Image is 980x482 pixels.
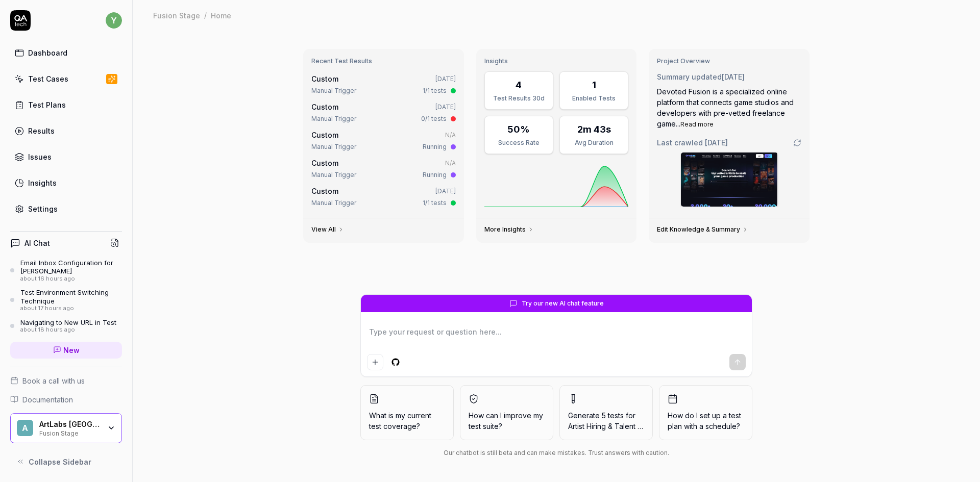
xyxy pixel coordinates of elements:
a: Book a call with us [10,375,122,386]
span: How can I improve my test suite? [469,410,545,432]
span: Custom [311,131,338,139]
div: 1 [592,78,596,92]
div: Navigating to New URL in Test [20,318,116,326]
a: Custom[DATE]Manual Trigger1/1 tests [309,71,458,97]
span: Custom [311,159,338,167]
time: [DATE] [435,187,456,195]
time: [DATE] [435,103,456,111]
time: [DATE] [435,75,456,83]
h3: Recent Test Results [311,57,456,65]
div: Insights [28,177,57,188]
div: Running [423,170,447,180]
a: More Insights [484,225,534,234]
div: Fusion Stage [153,10,200,20]
div: Manual Trigger [311,86,356,95]
span: A [17,420,33,436]
a: Test Plans [10,95,122,115]
span: Generate 5 tests for [568,410,644,432]
a: Edit Knowledge & Summary [657,225,748,234]
span: Try our new AI chat feature [522,299,604,308]
div: / [204,10,207,20]
div: 50% [507,122,530,136]
a: CustomN/AManual TriggerRunning [309,156,458,182]
button: How can I improve my test suite? [460,385,553,440]
button: What is my current test coverage? [360,385,454,440]
div: about 17 hours ago [20,305,122,312]
div: Our chatbot is still beta and can make mistakes. Trust answers with caution. [360,448,752,458]
div: Settings [28,204,58,214]
a: New [10,342,122,359]
a: Settings [10,199,122,219]
div: Issues [28,151,52,162]
div: Manual Trigger [311,198,356,208]
a: Email Inbox Configuration for [PERSON_NAME]about 16 hours ago [10,259,122,282]
a: Test Environment Switching Techniqueabout 17 hours ago [10,288,122,312]
div: about 16 hours ago [20,275,122,283]
a: Test Cases [10,69,122,89]
time: [DATE] [722,72,745,81]
a: CustomN/AManual TriggerRunning [309,128,458,154]
span: N/A [445,131,456,139]
a: Dashboard [10,43,122,63]
span: Artist Hiring & Talent Sear [568,422,653,430]
span: Last crawled [657,137,728,148]
div: Manual Trigger [311,114,356,123]
div: about 18 hours ago [20,326,116,334]
a: Insights [10,173,122,193]
div: 4 [516,78,522,92]
div: 0/1 tests [421,114,447,123]
a: Documentation [10,394,122,405]
button: Collapse Sidebar [10,451,122,472]
span: y [106,12,122,29]
a: Results [10,121,122,141]
a: Issues [10,147,122,167]
div: Home [211,10,231,20]
div: Test Results 30d [491,94,547,103]
div: Avg Duration [566,138,622,147]
button: How do I set up a test plan with a schedule? [659,385,752,440]
div: Manual Trigger [311,142,356,151]
div: Manual Trigger [311,170,356,180]
h4: AI Chat [24,238,50,248]
div: Enabled Tests [566,94,622,103]
div: Running [423,142,447,151]
img: Screenshot [681,153,778,207]
h3: Project Overview [657,57,801,65]
div: Dashboard [28,47,67,58]
span: Devoted Fusion is a specialized online platform that connects game studios and developers with pr... [657,87,794,128]
div: 2m 43s [577,122,611,136]
span: Custom [311,74,338,83]
span: Custom [311,103,338,111]
button: AArtLabs [GEOGRAPHIC_DATA]Fusion Stage [10,413,122,444]
button: Add attachment [367,354,383,370]
div: Test Environment Switching Technique [20,288,122,305]
div: 1/1 tests [423,198,447,208]
button: y [106,10,122,31]
span: Collapse Sidebar [29,456,91,467]
span: Documentation [22,394,73,405]
span: Custom [311,187,338,195]
span: What is my current test coverage? [369,410,445,432]
span: New [63,345,80,356]
div: Fusion Stage [39,428,101,437]
div: 1/1 tests [423,86,447,95]
a: Go to crawling settings [793,139,801,147]
div: Test Cases [28,73,68,84]
span: N/A [445,159,456,167]
a: Custom[DATE]Manual Trigger1/1 tests [309,184,458,210]
h3: Insights [484,57,629,65]
span: How do I set up a test plan with a schedule? [668,410,744,432]
span: Book a call with us [22,375,85,386]
a: Custom[DATE]Manual Trigger0/1 tests [309,99,458,125]
div: Email Inbox Configuration for [PERSON_NAME] [20,259,122,275]
div: Test Plans [28,99,66,110]
a: Navigating to New URL in Testabout 18 hours ago [10,318,122,334]
button: Generate 5 tests forArtist Hiring & Talent Sear [559,385,653,440]
time: [DATE] [705,138,728,147]
div: Results [28,125,55,136]
span: Summary updated [657,72,722,81]
button: Read more [680,120,714,129]
div: Success Rate [491,138,547,147]
a: View All [311,225,344,234]
div: ArtLabs Europe [39,420,101,429]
